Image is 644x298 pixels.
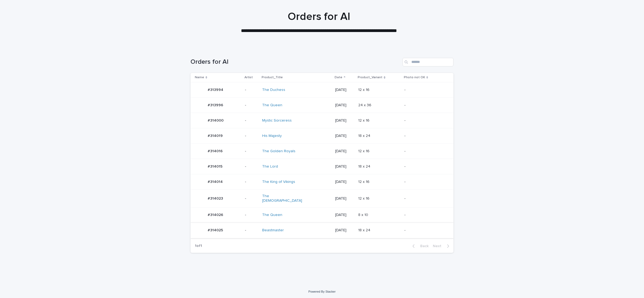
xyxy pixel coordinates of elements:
tr: #313996#313996 -The Queen [DATE]24 x 3624 x 36 - [191,98,453,113]
tr: #314026#314026 -The Queen [DATE]8 x 108 x 10 - [191,207,453,223]
p: 12 x 16 [358,148,371,154]
span: Next [433,244,445,248]
p: #314015 [208,163,224,169]
p: #313996 [208,102,224,108]
tr: #313994#313994 -The Duchess [DATE]12 x 1612 x 16 - [191,82,453,98]
p: [DATE] [335,103,354,108]
tr: #314025#314025 -Beastmaster [DATE]18 x 2418 x 24 - [191,223,453,238]
p: Product_Variant [358,74,382,80]
p: [DATE] [335,228,354,233]
p: #314023 [208,195,224,201]
button: Back [408,244,431,249]
tr: #314019#314019 -His Majesty [DATE]18 x 2418 x 24 - [191,128,453,144]
p: - [404,213,445,217]
p: - [404,118,445,123]
p: Photo not OK [404,74,425,80]
a: Beastmaster [262,228,284,233]
p: - [404,88,445,92]
tr: #314023#314023 -The [DEMOGRAPHIC_DATA] [DATE]12 x 1612 x 16 - [191,190,453,208]
tr: #314016#314016 -The Golden Royals [DATE]12 x 1612 x 16 - [191,144,453,159]
p: - [404,180,445,184]
p: - [245,180,258,184]
p: [DATE] [335,134,354,138]
p: 12 x 16 [358,179,371,184]
p: - [404,164,445,169]
p: [DATE] [335,213,354,217]
p: - [245,149,258,154]
p: - [404,228,445,233]
a: The Queen [262,103,282,108]
tr: #314000#314000 -Mystic Sorceress [DATE]12 x 1612 x 16 - [191,113,453,128]
span: Back [417,244,429,248]
a: Mystic Sorceress [262,118,292,123]
p: [DATE] [335,88,354,92]
p: 12 x 16 [358,87,371,92]
p: [DATE] [335,164,354,169]
h1: Orders for AI [188,10,451,23]
p: #313994 [208,87,224,92]
p: [DATE] [335,180,354,184]
input: Search [402,58,453,66]
p: - [245,134,258,138]
p: [DATE] [335,149,354,154]
a: The Queen [262,213,282,217]
p: Product_Title [262,74,283,80]
p: 12 x 16 [358,117,371,123]
p: 18 x 24 [358,133,371,138]
p: 8 x 10 [358,212,369,217]
p: #314014 [208,179,224,184]
a: The Lord [262,164,278,169]
button: Next [431,244,453,249]
p: [DATE] [335,118,354,123]
p: #314016 [208,148,224,154]
p: - [245,228,258,233]
p: - [404,196,445,201]
tr: #314015#314015 -The Lord [DATE]18 x 2418 x 24 - [191,159,453,174]
a: Powered By Stacker [308,290,335,293]
p: #314000 [208,117,225,123]
p: - [245,118,258,123]
a: The Duchess [262,88,285,92]
tr: #314014#314014 -The King of Vikings [DATE]12 x 1612 x 16 - [191,174,453,190]
a: The Golden Royals [262,149,295,154]
p: 1 of 1 [191,239,206,253]
p: - [245,88,258,92]
p: - [404,149,445,154]
p: 24 x 36 [358,102,372,108]
a: The [DEMOGRAPHIC_DATA] [262,194,307,203]
p: #314025 [208,227,224,233]
a: The King of Vikings [262,180,295,184]
p: - [245,213,258,217]
p: - [404,103,445,108]
p: - [245,164,258,169]
p: Artist [244,74,253,80]
p: - [245,196,258,201]
p: - [245,103,258,108]
p: #314019 [208,133,224,138]
a: His Majesty [262,134,282,138]
p: Name [195,74,204,80]
p: Date [335,74,342,80]
p: [DATE] [335,196,354,201]
p: 18 x 24 [358,163,371,169]
p: 18 x 24 [358,227,371,233]
p: #314026 [208,212,224,217]
h1: Orders for AI [191,58,400,66]
p: 12 x 16 [358,195,371,201]
p: - [404,134,445,138]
